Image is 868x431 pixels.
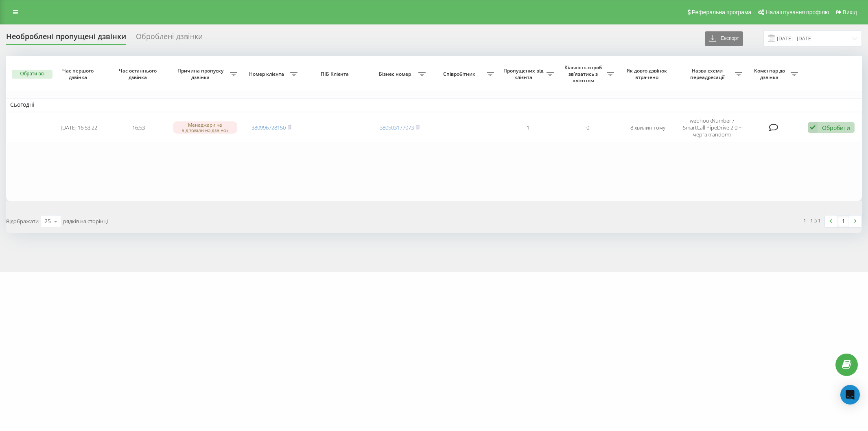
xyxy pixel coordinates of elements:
div: Оброблені дзвінки [136,32,203,45]
span: Відображати [6,218,39,225]
span: рядків на сторінці [63,218,108,225]
td: 1 [498,113,558,143]
span: Реферальна програма [692,9,752,15]
span: Пропущених від клієнта [502,68,547,80]
span: Налаштування профілю [765,9,829,15]
td: 16:53 [109,113,168,143]
span: Час першого дзвінка [56,68,102,80]
div: Менеджери не відповіли на дзвінок [173,121,237,134]
div: Обробити [822,124,850,132]
td: 0 [558,113,618,143]
div: Open Intercom Messenger [840,385,860,405]
span: Час останнього дзвінка [116,68,162,80]
a: 1 [837,215,849,227]
a: 380996728150 [251,124,286,131]
button: Обрати всі [12,70,52,79]
span: Бізнес номер [374,71,418,77]
span: Коментар до дзвінка [750,68,791,80]
div: 25 [44,217,51,225]
button: Експорт [705,31,743,46]
a: 380503177073 [380,124,414,131]
span: Причина пропуску дзвінка [173,68,230,80]
span: ПІБ Клієнта [308,71,363,77]
td: [DATE] 16:53:22 [49,113,109,143]
td: webhookNumber / SmartCall PipeDrive 2.0 + черга (random) [678,113,746,143]
div: Необроблені пропущені дзвінки [6,32,126,45]
span: Назва схеми переадресації [682,68,735,80]
span: Вихід [843,9,857,15]
span: Номер клієнта [245,71,290,77]
span: Кількість спроб зв'язатись з клієнтом [562,64,606,84]
span: Співробітник [434,71,487,77]
td: 8 хвилин тому [618,113,678,143]
td: Сьогодні [6,99,862,111]
span: Як довго дзвінок втрачено [625,68,671,80]
div: 1 - 1 з 1 [803,216,821,224]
